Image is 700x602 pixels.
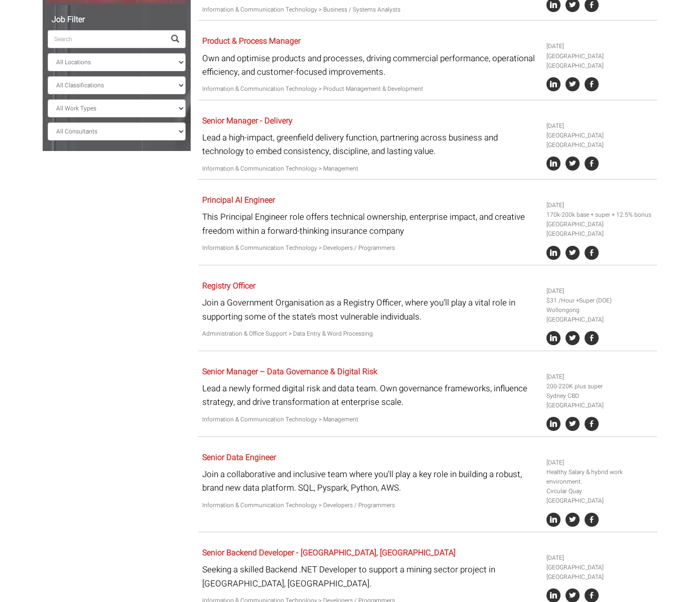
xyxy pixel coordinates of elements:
li: Healthy Salary & hybrid work environment. [546,468,654,487]
p: Information & Communication Technology > Management [202,164,539,174]
li: [DATE] [546,286,654,296]
p: Information & Communication Technology > Business / Systems Analysts [202,5,539,15]
p: Join a Government Organisation as a Registry Officer, where you’ll play a vital role in supportin... [202,296,539,323]
a: Senior Manager - Delivery [202,115,293,127]
li: [DATE] [546,372,654,382]
p: This Principal Engineer role offers technical ownership, enterprise impact, and creative freedom ... [202,210,539,237]
li: [DATE] [546,42,654,51]
input: Search [48,30,165,48]
li: [DATE] [546,201,654,210]
p: Information & Communication Technology > Product Management & Development [202,84,539,94]
p: Administration & Office Support > Data Entry & Word Processing [202,329,539,339]
li: Sydney CBD [GEOGRAPHIC_DATA] [546,391,654,410]
li: 200-220K plus super [546,382,654,391]
p: Lead a high-impact, greenfield delivery function, partnering across business and technology to em... [202,131,539,158]
li: [GEOGRAPHIC_DATA] [GEOGRAPHIC_DATA] [546,52,654,71]
li: 170k-200k base + super + 12.5% bonus [546,210,654,220]
li: [DATE] [546,458,654,468]
p: Join a collaborative and inclusive team where you'll play a key role in building a robust, brand ... [202,468,539,495]
li: [GEOGRAPHIC_DATA] [GEOGRAPHIC_DATA] [546,131,654,150]
li: [GEOGRAPHIC_DATA] [GEOGRAPHIC_DATA] [546,220,654,239]
a: Senior Data Engineer [202,452,276,464]
li: [GEOGRAPHIC_DATA] [GEOGRAPHIC_DATA] [546,563,654,582]
li: Circular Quay [GEOGRAPHIC_DATA] [546,487,654,506]
p: Seeking a skilled Backend .NET Developer to support a mining sector project in [GEOGRAPHIC_DATA],... [202,563,539,590]
p: Information & Communication Technology > Management [202,415,539,424]
h5: Job Filter [48,16,186,25]
p: Information & Communication Technology > Developers / Programmers [202,501,539,510]
p: Own and optimise products and processes, driving commercial performance, operational efficiency, ... [202,52,539,79]
a: Senior Backend Developer - [GEOGRAPHIC_DATA], [GEOGRAPHIC_DATA] [202,547,456,559]
a: Principal AI Engineer [202,194,275,206]
p: Lead a newly formed digital risk and data team. Own governance frameworks, influence strategy, an... [202,382,539,409]
li: [DATE] [546,553,654,563]
a: Product & Process Manager [202,35,301,47]
p: Information & Communication Technology > Developers / Programmers [202,243,539,253]
li: [DATE] [546,121,654,131]
li: $31 /Hour +Super (DOE) [546,296,654,306]
li: Wollongong [GEOGRAPHIC_DATA] [546,306,654,325]
a: Registry Officer [202,280,255,292]
a: Senior Manager – Data Governance & Digital Risk [202,366,377,378]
